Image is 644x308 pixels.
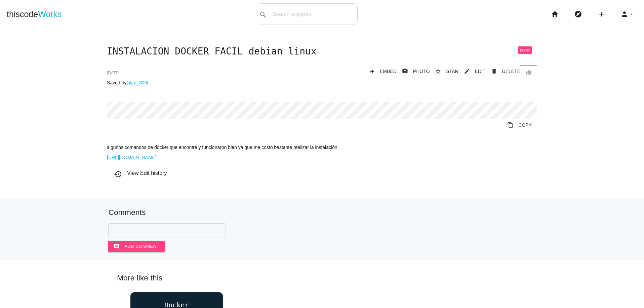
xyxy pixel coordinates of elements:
h6: View Edit history [114,170,537,176]
i: history [114,170,122,178]
a: Copy to Clipboard [502,119,537,131]
a: thiscodeWorks [7,3,62,25]
a: @jrg_300i [126,80,148,85]
i: add [597,3,605,25]
button: commentAdd comment [108,241,165,252]
i: search [259,4,267,26]
i: person [620,3,629,25]
h5: Comments [108,208,535,217]
a: [URL][DOMAIN_NAME] [107,155,157,160]
p: algunos comandos de docker que encontré y funcionaron bien ya que me costo bastante realizar la i... [107,145,537,150]
i: photo_camera [402,65,408,77]
span: DELETE [502,69,520,74]
p: Saved by [107,80,537,85]
h1: INSTALACION DOCKER FACIL debian linux [107,46,537,57]
a: mode_editEDIT [458,65,486,77]
a: replyEMBED [363,65,397,77]
span: EDIT [475,69,486,74]
span: STAR [446,69,458,74]
i: home [551,3,559,25]
i: star_border [435,65,441,77]
button: star_borderSTAR [430,65,458,77]
h5: More like this [107,274,537,282]
input: Search snippets [269,7,357,21]
span: [DATE] [107,71,120,75]
i: explore [574,3,582,25]
button: search [257,4,269,25]
span: PHOTO [413,69,430,74]
a: photo_cameraPHOTO [397,65,430,77]
i: delete [491,65,497,77]
i: mode_edit [464,65,470,77]
span: Works [38,9,62,19]
i: arrow_drop_down [629,3,634,25]
i: reply [369,65,375,77]
i: content_copy [507,119,513,131]
a: Delete Post [486,65,520,77]
i: comment [114,241,119,252]
span: EMBED [380,69,397,74]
